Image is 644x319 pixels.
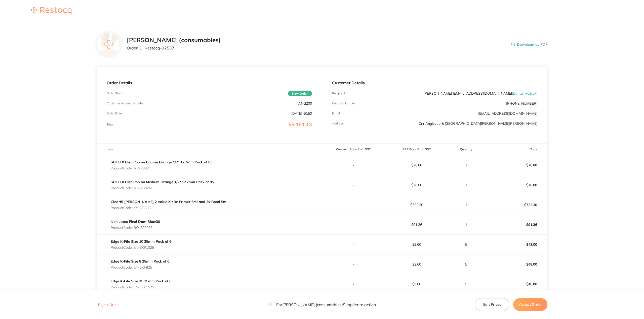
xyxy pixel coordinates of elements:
p: $732.30 [485,199,547,211]
p: [PHONE_NUMBER] [506,101,537,105]
p: Order Date [107,112,122,115]
p: - [322,282,385,286]
h2: [PERSON_NAME] (consumables) [127,37,221,44]
th: Contract Price Excl. GST [322,144,385,155]
p: 5 [449,242,484,246]
p: Product Code: RO-390033 [111,226,160,230]
a: SOFLEX Disc Pop on Medium Orange 1/2" 12.7mm Pack of 85 [111,180,214,184]
a: Non Latex Flexi Dam Blue/30 [111,219,160,224]
p: - [322,183,385,187]
p: Product Code: EN-EKF1025 [111,245,171,249]
th: Quantity [448,144,484,155]
a: Clearfil [PERSON_NAME] 2 Value Kit 3x Primer 6ml and 3x Bond 5ml [111,200,227,204]
p: Order ID: Restocq- 92537 [127,46,221,50]
p: 5 [449,282,484,286]
p: $732.30 [385,203,448,207]
p: $9.60 [385,282,448,286]
p: $78.80 [385,183,448,187]
p: $78.80 [485,159,547,171]
p: Total [107,123,113,126]
p: Order Status [107,92,124,95]
a: SOFLEX Disc Pop on Coarse Orange 1/2" 12.7mm Pack of 85 [111,160,212,164]
p: ANG200 [298,101,312,105]
p: Product Code: MD-2382M [111,186,214,190]
button: Reject Order [97,302,120,307]
span: $5,161.13 [288,121,312,127]
a: Restocq logo [26,7,76,15]
p: - [322,223,385,227]
p: [DATE] 10:50 [291,111,312,115]
p: Product Code: KY-282272 [111,206,227,210]
p: - [322,262,385,266]
p: Customer Account Number [107,102,145,105]
p: 1 [449,163,484,167]
th: Item [97,144,322,155]
p: 1 [449,203,484,207]
a: Edge K-File Size 15 25mm Pack of 6 [111,279,171,283]
p: - [322,203,385,207]
p: [PERSON_NAME] [EMAIL_ADDRESS][DOMAIN_NAME] [424,91,537,95]
p: 1 [449,183,484,187]
p: $91.36 [485,219,547,231]
p: - [322,242,385,246]
a: Edge K-File Size 8 25mm Pack of 6 [111,259,169,264]
p: $78.80 [485,179,547,191]
p: 1 [449,223,484,227]
p: Emaill [332,112,341,115]
p: 5 [449,262,484,266]
p: $48.00 [485,238,547,250]
p: $78.80 [385,163,448,167]
button: Edit Prices [475,298,509,311]
p: Customer Details [332,81,537,85]
p: Product Code: MD-2382C [111,166,212,170]
p: Product Code: EN-EKF825 [111,265,169,269]
p: $91.36 [385,223,448,227]
p: - [322,163,385,167]
p: $48.00 [485,258,547,270]
span: New Order [288,91,312,96]
p: $9.60 [385,262,448,266]
p: Recipient [332,92,345,95]
span: ( Dental Holistix ) [512,91,537,96]
button: Download as PDF [511,37,547,52]
p: $9.60 [385,242,448,246]
button: Accept Order [513,298,547,311]
th: Total [484,144,547,155]
p: Cnr Anglesea & [GEOGRAPHIC_DATA][PERSON_NAME][PERSON_NAME] [419,121,537,125]
p: $48.00 [485,278,547,290]
p: Order Details [107,81,312,85]
p: Contact Number [332,102,355,105]
p: Product Code: EN-EKF1525 [111,285,171,289]
p: Address [332,122,344,125]
a: [EMAIL_ADDRESS][DOMAIN_NAME] [478,111,537,116]
a: Edge K-File Size 10 25mm Pack of 6 [111,239,171,244]
img: Restocq logo [26,7,76,15]
th: RRP Price Excl. GST [385,144,448,155]
p: For [PERSON_NAME] (consumables) Supplier to action [268,302,376,307]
